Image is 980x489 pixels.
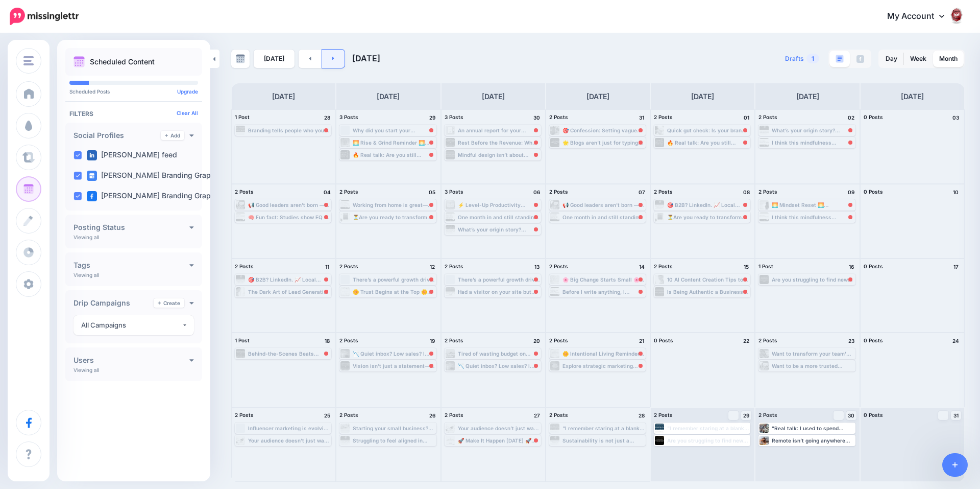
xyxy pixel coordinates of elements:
span: 2 Posts [339,412,358,418]
img: facebook-square.png [87,191,97,201]
div: 🌼 Intentional Living Reminder 🌼 As a small business owner, every single day is an opportunity—to ... [562,351,645,357]
div: I think this mindfulness technique is difficult because it's such a challenge to live in the pres... [772,214,854,220]
span: 2 Posts [235,263,254,269]
h4: [DATE] [482,90,505,103]
span: 2 Posts [339,189,358,195]
img: linkedin-square.png [87,150,97,160]
span: 0 Posts [864,114,883,120]
div: 📉 Quiet inbox? Low sales? I see you. 👀 Instead of spiraling, what if we used this slow season to ... [458,363,540,369]
label: [PERSON_NAME] feed [87,150,177,160]
h4: [DATE] [377,90,400,103]
h4: Tags [73,262,189,269]
span: 2 Posts [339,337,358,343]
div: All Campaigns [81,319,182,331]
h4: 15 [741,262,751,271]
div: There’s a powerful growth driver you can’t always track—but you can't afford to overlook it: word... [458,276,540,283]
span: 2 Posts [654,263,673,269]
div: Starting your small business?✍ One of the biggest decisions you’ll make is choosing between an LL... [353,425,435,431]
h4: 17 [951,262,961,271]
h4: 07 [636,188,647,197]
div: 🌅 Rise & Grind Reminder 🌅 That’s not just a quote—it’s our daily mantra here at [PERSON_NAME] Bra... [353,139,435,146]
a: Add [161,131,184,140]
div: 10 AI Content Creation Tips to Turn Robotic Posts into Real Engagement: [URL] #AiContentCreation ... [667,276,749,283]
span: 2 Posts [445,412,463,418]
h4: 14 [636,262,647,271]
span: 2 Posts [758,337,777,343]
div: An annual report for your business is more than just a formality—it communicates your company’s a... [458,127,540,133]
h4: [DATE] [901,90,924,103]
label: [PERSON_NAME] Branding Graphi… [87,191,224,201]
a: Upgrade [177,88,198,95]
span: Drafts [785,56,804,62]
div: Your audience doesn’t just want facts—they want you. Real talk, behind-the-scenes peeks, founder ... [248,437,330,444]
div: Mindful design isn’t about aesthetics—it’s about intention. Before I even open a design app, I li... [458,152,540,158]
h4: 21 [636,336,647,345]
div: 🌟 Blogs aren't just for typing anymore! 🎨 Want your website visitors to stick around longer? Get ... [562,139,645,146]
h4: [DATE] [691,90,714,103]
span: 3 Posts [445,189,463,195]
div: Why did you start your business? For most entrepreneurs, the answer comes down to one word: freed... [353,127,435,133]
div: Are you struggling to find new blog post ideas? Let’s check different methods to find content ide... [667,437,749,444]
img: menu.png [23,56,34,65]
span: 0 Posts [864,189,883,195]
span: [DATE] [352,53,380,63]
h4: 29 [427,113,437,122]
h4: 04 [322,188,332,197]
span: 1 Post [235,114,250,120]
h4: 28 [636,411,647,420]
div: ⏳Are you ready to transform your dreams into tangible results? Discover how setting SMART goals c... [667,214,749,220]
h4: 27 [532,411,542,420]
h4: Users [73,357,189,364]
div: Had a visitor on your site but missed the chance to connect? 😩 That’s where the chat feature come... [458,289,540,295]
a: 30 [846,411,856,420]
div: 🌼 Trust Begins at the Top 🌼 Whether you're a team of two or twenty, trust isn't just a buzzword—i... [353,289,435,295]
span: 2 Posts [758,412,777,418]
span: 2 Posts [339,263,358,269]
span: 2 Posts [235,189,254,195]
span: 2 Posts [758,114,777,120]
div: "I remember staring at a blank Facebook bio for 3 days straight... 😅" When I first started, socia... [562,425,645,431]
div: "Real talk: I used to spend hours digging for the same login info every single week 🙃" Until I fi... [772,425,854,431]
p: Scheduled Posts [69,89,198,94]
span: 30 [848,413,854,418]
span: 2 Posts [235,412,254,418]
div: 🎯 B2B? LinkedIn. 📈 Local services? Facebook Groups. 👥 Selling products? Hello, Instagram and TikT... [248,276,330,283]
div: Influencer marketing is evolving as "dark social" grows, with more content shared privately via d... [248,425,330,431]
div: Branding tells people who you are. Marketing tells them how to find you. 🎯 Most small businesses ... [248,127,330,133]
div: Your audience doesn’t just want facts—they want you. Real talk, behind-the-scenes peeks, founder ... [458,425,540,431]
div: Sustainability is not just a buzzword—it’s what customers want and what saves you money long-term... [562,437,645,444]
div: 🧠 Fun fact: Studies show EQ is more important than IQ when it comes to leadership success. (Mind-... [248,214,330,220]
h4: 24 [951,336,961,345]
div: Behind-the-Scenes Beats Buzzwords Dropped a fresh blog into my bookmarks this morning. It reminds... [248,351,330,357]
div: The Dark Art of Lead Generation Optimization: 10 Deliciously Effective Strategies: [URL] #LeadGen... [248,289,330,295]
button: All Campaigns [73,315,194,335]
h4: 18 [322,336,332,345]
div: Rest Before the Revenue: Why I Schedule Mental Health Days Into Every Launch 💥[URL] #BusinessStra... [458,139,540,146]
a: Clear All [177,110,198,116]
div: One month in and still standing by this: Rest isn’t just recovery—it’s ROI. I’ve been adding whit... [458,214,540,220]
div: 🚀 Make It Happen [DATE] 🚀 As entrepreneurs, we don’t sit around waiting for luck—we build it. 💼 E... [458,437,540,444]
h4: 09 [846,188,856,197]
div: Struggling to feel aligned in your business? It might be a messaging issue. Clear mission and vis... [353,437,435,444]
img: calendar-grey-darker.png [236,54,245,63]
h4: 03 [951,113,961,122]
img: paragraph-boxed.png [836,55,844,63]
div: ⚡ Level-Up Productivity Perspective ⚡ Growth in business isn’t about being busier—it’s about beco... [458,202,540,208]
span: 1 [806,54,819,63]
div: 📢 Good leaders aren't born — they're made. (Through a lot of learning, reflection, and a few bump... [248,202,330,208]
div: I think this mindfulness technique is difficult because it's such a challenge to live in the pres... [772,139,854,146]
h4: 13 [532,262,542,271]
h4: 30 [532,113,542,122]
span: 1 Post [235,337,250,343]
div: 🔥 Real talk: Are you still posting only written blogs? 🙈 It's time to mix it up! From video tutor... [353,152,435,158]
div: There’s a powerful growth driver you can’t always track—but you can't afford to overlook it: word... [353,276,435,283]
h4: [DATE] [272,90,295,103]
span: 2 Posts [445,337,463,343]
h4: Social Profiles [73,132,161,139]
h4: 25 [322,411,332,420]
h4: 22 [741,336,751,345]
div: Want to transform your team's performance? Smart progress tracking is the game-changer every lead... [772,351,854,357]
p: Scheduled Content [90,58,155,65]
h4: Posting Status [73,224,189,231]
span: 1 Post [758,263,773,269]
